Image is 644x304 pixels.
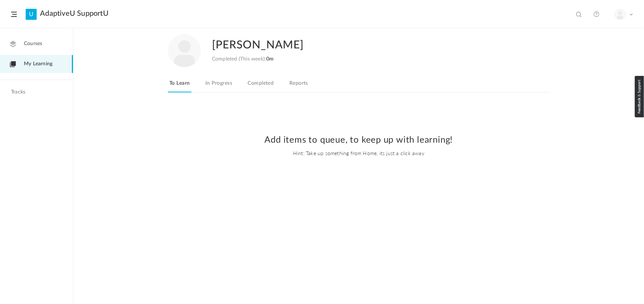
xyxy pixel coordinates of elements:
span: Courses [24,40,42,48]
span: Hint: Take up something from Home, its just a click away [81,149,637,157]
a: U [26,9,37,20]
a: In Progress [204,78,234,92]
h2: [PERSON_NAME] [212,34,517,56]
a: To Learn [168,78,191,92]
span: 0m [266,56,274,62]
a: Completed [246,78,275,92]
a: AdaptiveU SupportU [40,9,109,18]
h2: Add items to queue, to keep up with learning! [81,135,637,146]
img: user-image.png [615,9,625,19]
span: My Learning [24,60,52,68]
a: Reports [288,78,310,92]
h4: Tracks [11,89,60,95]
img: loop_feedback_btn.png [635,76,644,117]
div: Completed (This week): [212,56,274,62]
img: user-image.png [168,34,201,67]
